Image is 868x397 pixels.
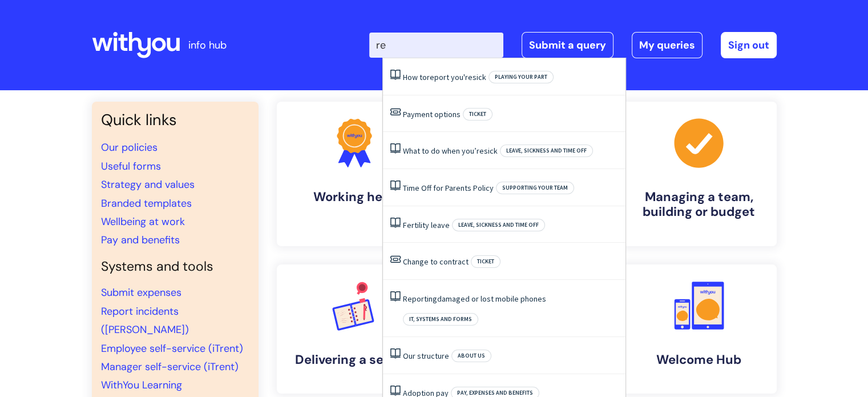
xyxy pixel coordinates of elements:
[277,264,432,394] a: Delivering a service
[463,108,492,121] span: Ticket
[477,146,484,156] span: re
[451,72,473,82] span: you're
[101,360,239,374] a: Manager self-service (iTrent)
[369,32,777,58] div: | -
[631,190,768,220] h4: Managing a team, building or budget
[403,220,450,230] a: Fertility leave
[451,350,491,362] span: About Us
[101,197,192,210] a: Branded templates
[101,286,181,299] a: Submit expenses
[101,304,189,336] a: Report incidents ([PERSON_NAME])
[488,71,554,83] span: Playing your part
[496,182,574,194] span: Supporting your team
[101,215,185,228] a: Wellbeing at work
[452,219,545,231] span: Leave, sickness and time off
[286,352,423,367] h4: Delivering a service
[277,102,432,246] a: Working here
[403,294,437,304] span: Reporting
[721,32,777,58] a: Sign out
[369,33,503,58] input: Search
[101,141,158,154] a: Our policies
[403,351,449,361] a: Our structure
[471,255,500,268] span: Ticket
[101,233,180,247] a: Pay and benefits
[621,264,777,394] a: Welcome Hub
[403,294,546,304] a: Reportingdamaged or lost mobile phones
[632,32,703,58] a: My queries
[403,313,478,326] span: IT, systems and forms
[631,352,768,367] h4: Welcome Hub
[403,183,494,193] a: Time Off for Parents Policy
[101,259,249,275] h4: Systems and tools
[621,102,777,246] a: Managing a team, building or budget
[427,72,449,82] span: report
[286,190,423,204] h4: Working here
[403,109,461,119] a: Payment options
[403,256,469,267] a: Change to contract
[101,178,195,191] a: Strategy and values
[101,378,182,392] a: WithYou Learning
[188,36,227,54] p: info hub
[101,159,161,173] a: Useful forms
[101,342,243,355] a: Employee self-service (iTrent)
[101,111,249,129] h3: Quick links
[500,145,593,157] span: Leave, sickness and time off
[403,72,486,82] a: How toreport you'resick
[522,32,613,58] a: Submit a query
[403,146,498,156] a: What to do when you’resick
